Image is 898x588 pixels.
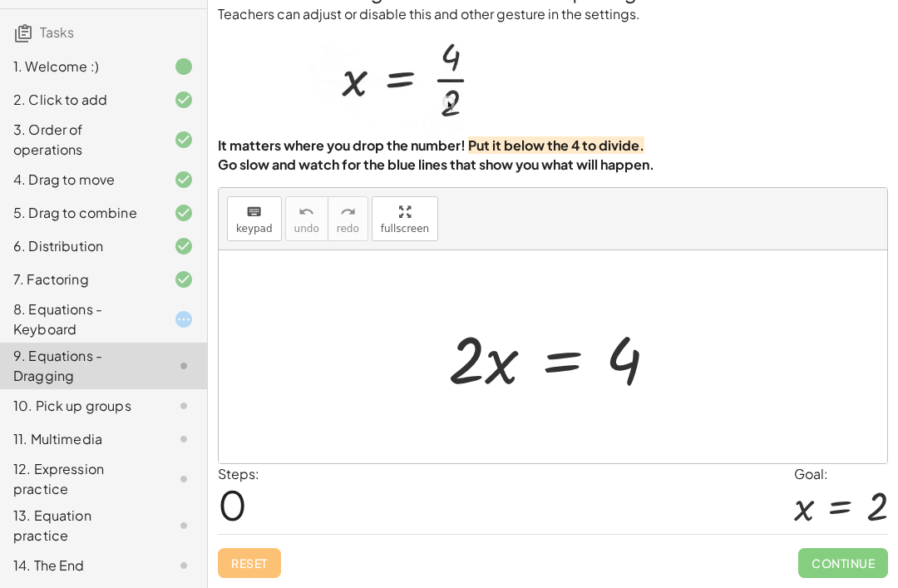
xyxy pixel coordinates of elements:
[174,269,194,289] i: Task finished and correct.
[174,203,194,223] i: Task finished and correct.
[174,130,194,150] i: Task finished and correct.
[13,269,147,289] div: 7. Factoring
[294,223,319,235] span: undo
[13,203,147,223] div: 5. Drag to combine
[13,170,147,190] div: 4. Drag to move
[227,196,282,241] button: keyboardkeypad
[246,202,262,222] i: keyboard
[372,196,438,241] button: fullscreen
[285,196,328,241] button: undoundo
[174,516,194,536] i: Task not started.
[174,170,194,190] i: Task finished and correct.
[174,309,194,329] i: Task started.
[381,223,429,235] span: fullscreen
[174,469,194,489] i: Task not started.
[13,556,147,576] div: 14. The End
[299,202,314,222] i: undo
[218,465,259,482] label: Steps:
[174,396,194,416] i: Task not started.
[13,429,147,449] div: 11. Multimedia
[337,223,359,235] span: redo
[13,346,147,386] div: 9. Equations - Dragging
[298,24,487,131] img: f04a247ee762580a19906ee7ff734d5e81d48765f791dad02b27e08effb4d988.webp
[468,136,644,154] strong: Put it below the 4 to divide.
[328,196,368,241] button: redoredo
[40,23,74,41] span: Tasks
[174,429,194,449] i: Task not started.
[174,57,194,77] i: Task finished.
[218,5,888,24] p: Teachers can adjust or disable this and other gesture in the settings.
[13,459,147,499] div: 12. Expression practice
[13,236,147,256] div: 6. Distribution
[13,506,147,546] div: 13. Equation practice
[218,479,247,530] span: 0
[13,90,147,110] div: 2. Click to add
[236,223,273,235] span: keypad
[218,156,654,173] strong: Go slow and watch for the blue lines that show you what will happen.
[218,136,466,154] strong: It matters where you drop the number!
[13,120,147,160] div: 3. Order of operations
[174,90,194,110] i: Task finished and correct.
[794,464,888,484] div: Goal:
[174,356,194,376] i: Task not started.
[174,556,194,576] i: Task not started.
[13,57,147,77] div: 1. Welcome :)
[174,236,194,256] i: Task finished and correct.
[13,396,147,416] div: 10. Pick up groups
[13,299,147,339] div: 8. Equations - Keyboard
[340,202,356,222] i: redo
